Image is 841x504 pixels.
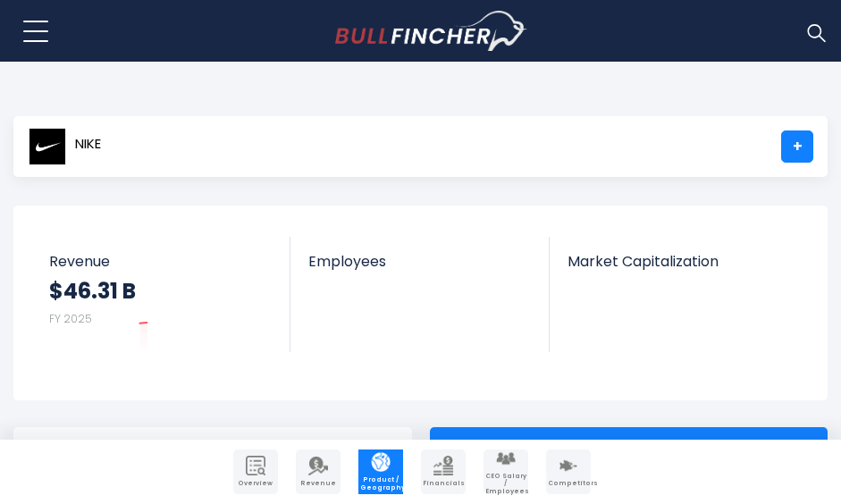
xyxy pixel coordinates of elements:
[360,476,401,491] span: Product / Geography
[358,449,403,494] a: Company Product/Geography
[335,11,527,52] a: Go to homepage
[781,130,813,163] a: +
[308,253,530,270] span: Employees
[233,449,278,494] a: Company Overview
[31,237,290,352] a: Revenue $46.31 B FY 2025
[28,130,102,163] a: NIKE
[49,311,92,326] small: FY 2025
[335,11,527,52] img: bullfincher logo
[235,480,276,487] span: Overview
[49,277,136,305] strong: $46.31 B
[296,449,341,494] a: Company Revenue
[423,480,464,487] span: Financials
[75,137,101,152] span: NIKE
[485,473,526,495] span: CEO Salary / Employees
[29,128,66,165] img: NKE logo
[49,253,273,270] span: Revenue
[484,449,528,494] a: Company Employees
[290,237,548,300] a: Employees
[430,427,828,470] div: Revenue breakdown by Geography
[298,480,339,487] span: Revenue
[13,427,412,470] div: Revenue breakdown by Products & Services
[421,449,466,494] a: Company Financials
[550,237,808,300] a: Market Capitalization
[548,480,589,487] span: Competitors
[568,253,790,270] span: Market Capitalization
[546,449,591,494] a: Company Competitors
